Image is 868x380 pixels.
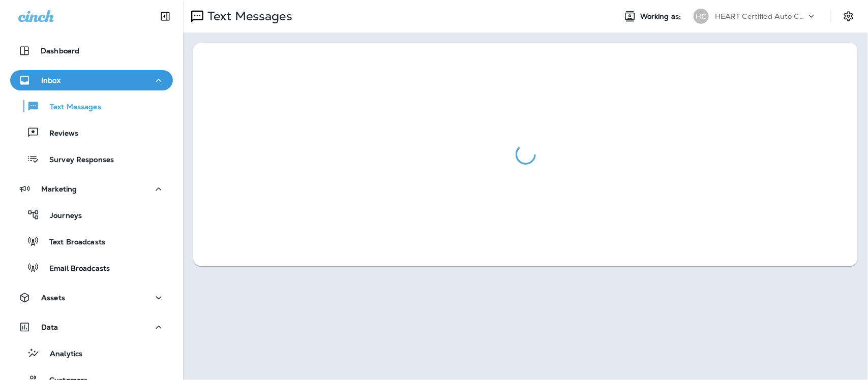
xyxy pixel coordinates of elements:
[41,76,61,84] p: Inbox
[694,9,709,24] div: HC
[10,204,173,226] button: Journeys
[10,288,173,308] button: Assets
[715,12,806,20] p: HEART Certified Auto Care
[10,231,173,252] button: Text Broadcasts
[151,6,179,26] button: Collapse Sidebar
[41,294,65,302] p: Assets
[10,122,173,143] button: Reviews
[40,211,82,221] p: Journeys
[10,96,173,117] button: Text Messages
[10,342,173,364] button: Analytics
[10,317,173,337] button: Data
[39,264,110,274] p: Email Broadcasts
[40,103,101,112] p: Text Messages
[39,238,105,247] p: Text Broadcasts
[203,9,292,24] p: Text Messages
[840,7,858,25] button: Settings
[40,350,82,359] p: Analytics
[10,257,173,278] button: Email Broadcasts
[41,185,77,193] p: Marketing
[10,41,173,61] button: Dashboard
[39,129,78,139] p: Reviews
[41,323,58,331] p: Data
[10,179,173,199] button: Marketing
[10,70,173,90] button: Inbox
[10,148,173,170] button: Survey Responses
[640,12,683,21] span: Working as:
[41,47,79,55] p: Dashboard
[39,155,114,165] p: Survey Responses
